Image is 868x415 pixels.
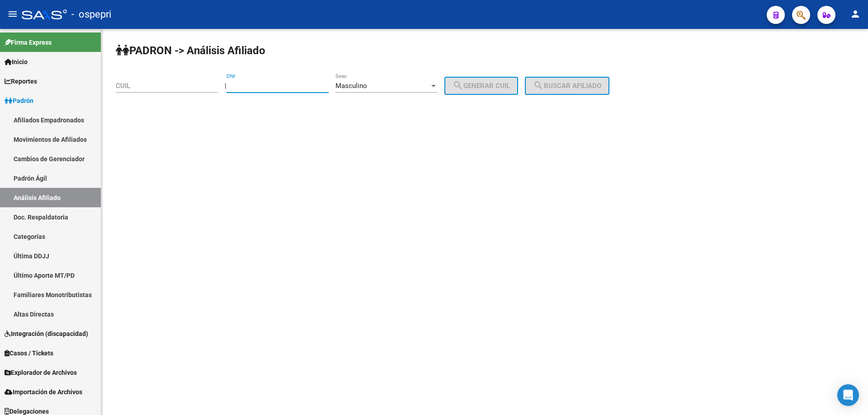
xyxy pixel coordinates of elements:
[525,77,609,95] button: Buscar afiliado
[453,82,510,90] span: Generar CUIL
[5,368,77,378] span: Explorador de Archivos
[5,96,33,106] span: Padrón
[5,348,53,358] span: Casos / Tickets
[5,329,88,339] span: Integración (discapacidad)
[850,9,861,19] mat-icon: person
[335,82,367,90] span: Masculino
[533,82,601,90] span: Buscar afiliado
[5,387,82,397] span: Importación de Archivos
[5,37,52,47] span: Firma Express
[116,44,265,57] strong: PADRON -> Análisis Afiliado
[444,77,518,95] button: Generar CUIL
[453,80,463,91] mat-icon: search
[5,57,28,67] span: Inicio
[7,9,18,19] mat-icon: menu
[71,5,111,24] span: - ospepri
[533,80,544,91] mat-icon: search
[225,82,525,90] div: |
[837,384,859,406] div: Open Intercom Messenger
[5,76,37,86] span: Reportes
